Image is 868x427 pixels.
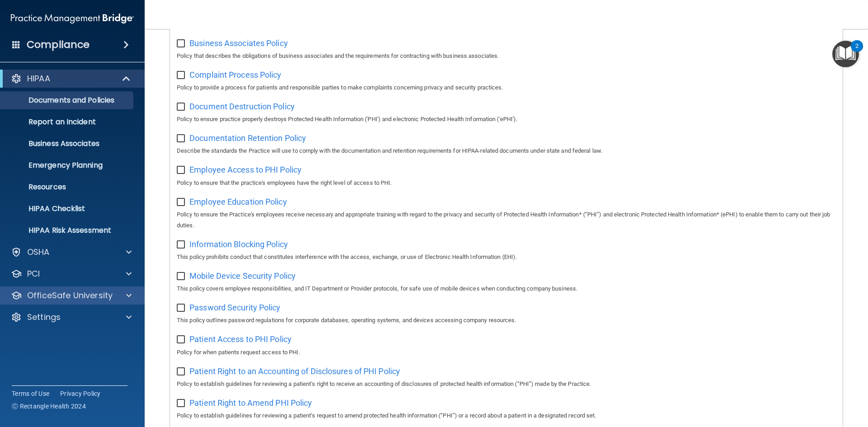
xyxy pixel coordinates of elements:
[189,70,281,80] span: Complaint Process Policy
[189,366,400,376] span: Patient Right to an Accounting of Disclosures of PHI Policy
[189,102,295,111] span: Document Destruction Policy
[27,290,113,301] p: OfficeSafe University
[27,73,50,84] p: HIPAA
[177,178,836,188] p: Policy to ensure that the practice's employees have the right level of access to PHI.
[11,247,132,258] a: OSHA
[6,226,129,235] p: HIPAA Risk Assessment
[6,161,129,170] p: Emergency Planning
[177,252,836,263] p: This policy prohibits conduct that constitutes interference with the access, exchange, or use of ...
[712,363,857,399] iframe: Drift Widget Chat Controller
[60,389,101,398] a: Privacy Policy
[11,268,132,279] a: PCI
[6,183,129,192] p: Resources
[12,389,49,398] a: Terms of Use
[177,51,836,61] p: Policy that describes the obligations of business associates and the requirements for contracting...
[177,379,836,389] p: Policy to establish guidelines for reviewing a patient’s right to receive an accounting of disclo...
[177,283,836,294] p: This policy covers employee responsibilities, and IT Department or Provider protocols, for safe u...
[177,209,836,231] p: Policy to ensure the Practice's employees receive necessary and appropriate training with regard ...
[6,117,129,127] p: Report an Incident
[27,247,50,258] p: OSHA
[832,41,859,67] button: Open Resource Center, 2 new notifications
[6,139,129,148] p: Business Associates
[27,268,40,279] p: PCI
[189,133,306,143] span: Documentation Retention Policy
[189,271,296,281] span: Mobile Device Security Policy
[6,204,129,213] p: HIPAA Checklist
[177,82,836,93] p: Policy to provide a process for patients and responsible parties to make complaints concerning pr...
[189,398,312,408] span: Patient Right to Amend PHI Policy
[177,347,836,358] p: Policy for when patients request access to PHI.
[11,73,131,84] a: HIPAA
[855,46,859,58] div: 2
[189,165,302,174] span: Employee Access to PHI Policy
[189,303,280,312] span: Password Security Policy
[11,312,132,323] a: Settings
[11,290,132,301] a: OfficeSafe University
[27,312,61,323] p: Settings
[189,239,288,249] span: Information Blocking Policy
[11,9,134,28] img: PMB logo
[12,402,86,411] span: Ⓒ Rectangle Health 2024
[177,315,836,326] p: This policy outlines password regulations for corporate databases, operating systems, and devices...
[27,38,90,51] h4: Compliance
[177,114,836,125] p: Policy to ensure practice properly destroys Protected Health Information ('PHI') and electronic P...
[6,96,129,105] p: Documents and Policies
[177,410,836,421] p: Policy to establish guidelines for reviewing a patient’s request to amend protected health inform...
[189,38,288,48] span: Business Associates Policy
[177,145,836,156] p: Describe the standards the Practice will use to comply with the documentation and retention requi...
[189,197,287,206] span: Employee Education Policy
[189,334,292,344] span: Patient Access to PHI Policy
